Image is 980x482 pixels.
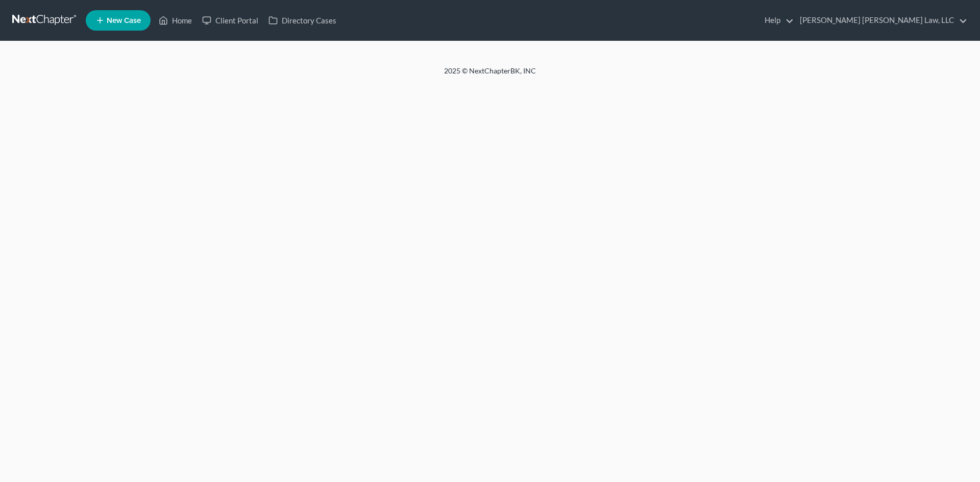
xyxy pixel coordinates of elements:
new-legal-case-button: New Case [86,10,151,31]
a: Home [154,11,197,30]
a: [PERSON_NAME] [PERSON_NAME] Law, LLC [795,11,967,30]
a: Directory Cases [263,11,341,30]
a: Client Portal [197,11,263,30]
div: 2025 © NextChapterBK, INC [199,66,781,84]
a: Help [759,11,794,30]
